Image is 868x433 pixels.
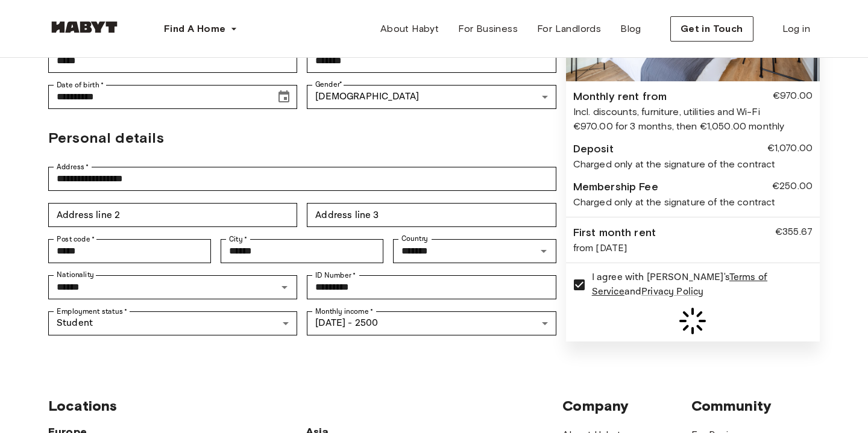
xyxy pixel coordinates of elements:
button: Choose date, selected date is Jan 12, 2000 [272,85,296,109]
div: Student [48,311,297,335]
label: Country [401,234,428,244]
a: Blog [611,17,651,41]
a: Log in [773,17,820,41]
a: For Landlords [527,17,611,41]
div: [DEMOGRAPHIC_DATA] [307,85,556,109]
label: Nationality [57,270,94,280]
span: About Habyt [380,22,439,36]
div: €970.00 for 3 months, then €1,050.00 monthly [573,119,813,134]
button: Open [276,279,293,296]
span: Company [562,397,691,415]
span: Log in [782,22,810,36]
div: Deposit [573,141,614,157]
img: Habyt [48,21,121,33]
button: Open [535,243,552,260]
div: Charged only at the signature of the contract [573,195,813,210]
label: Monthly income [315,306,373,317]
div: from [DATE] [573,241,813,255]
span: I agree with [PERSON_NAME]'s and [592,270,803,299]
h2: Personal details [48,127,556,149]
button: Find A Home [154,17,247,41]
span: For Landlords [537,22,601,36]
span: For Business [458,22,518,36]
a: Terms of Service [592,271,767,298]
label: Gender * [315,79,342,90]
label: City [229,234,248,245]
label: Date of birth [57,79,104,90]
div: €355.67 [775,225,813,241]
span: Find A Home [164,22,225,36]
div: €250.00 [772,179,813,195]
span: Community [691,397,820,415]
a: Privacy Policy [641,285,703,298]
a: About Habyt [371,17,448,41]
label: ID Number [315,270,356,281]
label: Address [57,161,89,172]
label: Post code [57,234,95,245]
div: Monthly rent from [573,89,667,105]
div: €1,070.00 [767,141,813,157]
button: Get in Touch [670,16,753,42]
div: [DATE] - 2500 [307,311,556,335]
div: €970.00 [773,89,813,105]
div: First month rent [573,225,656,241]
div: Membership Fee [573,179,658,195]
div: Charged only at the signature of the contract [573,157,813,172]
label: Employment status [57,306,128,317]
span: Get in Touch [681,22,743,36]
div: Incl. discounts, furniture, utilities and Wi-Fi [573,105,813,119]
span: Locations [48,397,562,415]
span: Blog [620,22,641,36]
a: For Business [448,17,527,41]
